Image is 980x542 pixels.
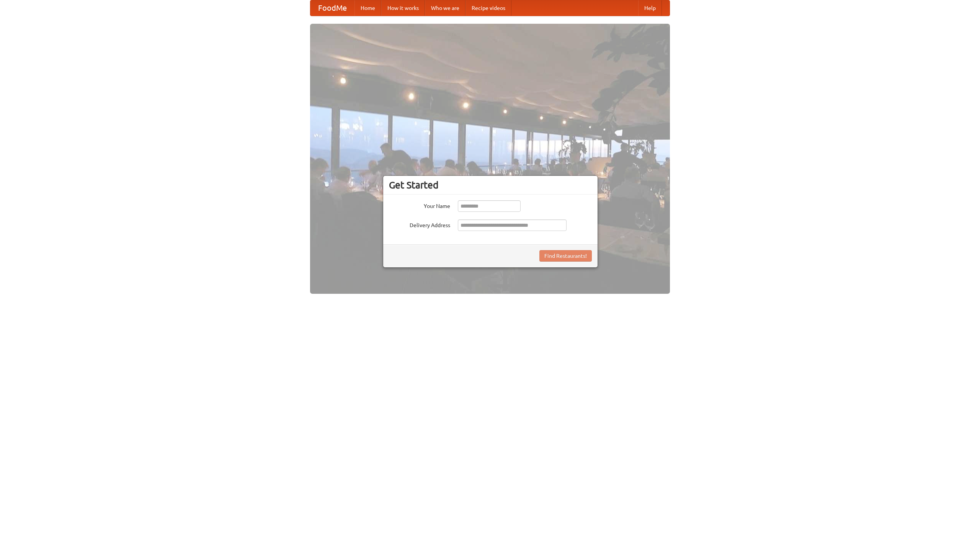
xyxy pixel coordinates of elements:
button: Find Restaurants! [539,250,592,262]
a: Recipe videos [465,0,511,16]
a: Home [354,0,381,16]
a: Who we are [425,0,465,16]
a: How it works [381,0,425,16]
a: FoodMe [310,0,354,16]
label: Delivery Address [389,219,450,229]
label: Your Name [389,200,450,210]
a: Help [638,0,662,16]
h3: Get Started [389,179,592,191]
